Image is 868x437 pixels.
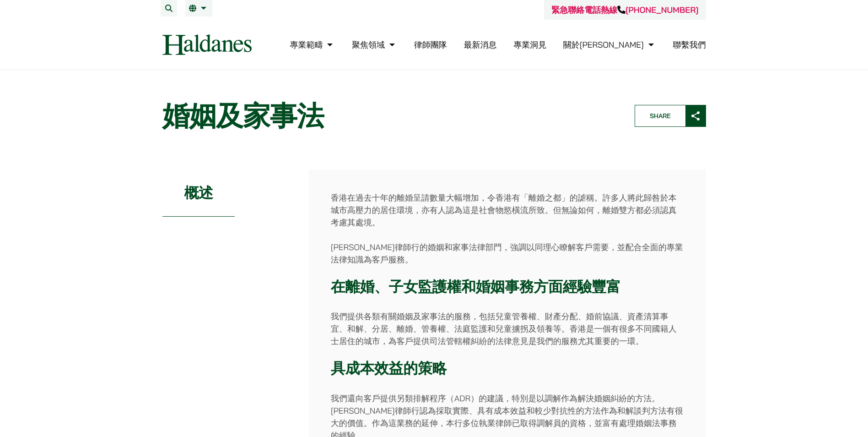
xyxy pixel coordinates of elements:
h3: 具成本效益的策略 [331,360,684,377]
h3: 在離婚、子女監護權和婚姻事務方面經驗豐富 [331,278,684,295]
img: Logo of Haldanes [162,34,252,55]
a: 專業範疇 [290,39,335,50]
a: 聯繫我們 [673,39,706,50]
a: 最新消息 [464,39,496,50]
span: Share [635,105,685,126]
p: [PERSON_NAME]律師行的婚姻和家事法律部門，強調以同理心瞭解客戶需要，並配合全面的專業法律知識為客戶服務。 [331,241,684,266]
p: 我們提供各類有關婚姻及家事法的服務，包括兒童管養權、財產分配、婚前協議、資產清算事宜、和解、分居、離婚、管養權、法庭監護和兒童擄拐及領養等。香港是一個有很多不同國籍人士居住的城市，為客戶提供司法... [331,310,684,347]
h2: 概述 [162,169,235,217]
h1: 婚姻及家事法 [162,99,619,132]
a: 律師團隊 [414,39,447,50]
button: Share [635,105,706,127]
a: 緊急聯絡電話熱線[PHONE_NUMBER] [551,5,698,15]
p: 香港在過去十年的離婚呈請數量大幅增加，令香港有「離婚之都」的謔稱。許多人將此歸咎於本城市高壓力的居住環境，亦有人認為這是社會物慾橫流所致。但無論如何，離婚雙方都必須認真考慮其處境。 [331,191,684,229]
a: 專業洞見 [513,39,546,50]
a: 關於何敦 [563,39,656,50]
a: 聚焦領域 [352,39,397,50]
a: 繁 [189,5,209,12]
